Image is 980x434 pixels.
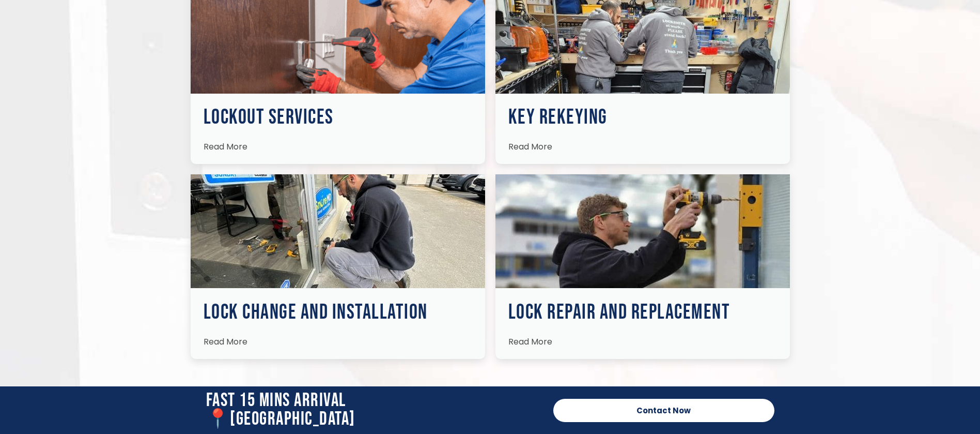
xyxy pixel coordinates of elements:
h3: Lock Change and Installation [204,302,472,323]
h2: Fast 15 Mins Arrival 📍[GEOGRAPHIC_DATA] [206,392,543,429]
span: Read More [508,141,552,153]
img: Locksmiths Locations 17 [495,174,790,288]
h3: Lock Repair and Replacement [508,302,777,323]
a: Contact Now [553,399,774,422]
span: Read More [204,336,247,348]
span: Read More [204,141,247,153]
img: Locksmiths Locations 16 [191,174,485,288]
h3: Key Rekeying [508,107,777,128]
span: Contact Now [636,407,691,414]
span: Read More [508,336,552,348]
h3: Lockout Services [204,107,472,128]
